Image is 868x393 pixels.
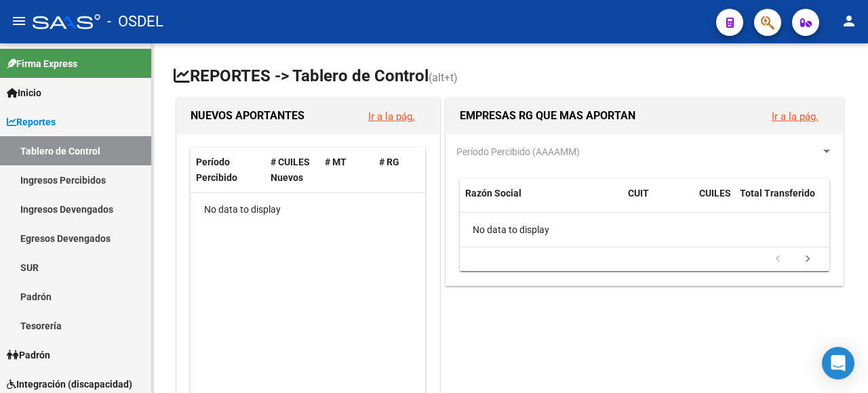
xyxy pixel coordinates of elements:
span: # MT [325,157,347,167]
h1: REPORTES -> Tablero de Control [174,65,846,89]
div: No data to display [191,193,425,227]
span: Período Percibido [196,157,237,183]
span: Firma Express [7,56,77,71]
span: Razón Social [465,188,521,199]
datatable-header-cell: CUIT [623,179,694,224]
a: go to previous page [765,252,791,267]
span: CUILES [699,188,731,199]
mat-icon: person [841,13,857,29]
span: # CUILES Nuevos [271,157,310,183]
span: - OSDEL [107,7,163,37]
span: Integración (discapacidad) [7,377,132,392]
datatable-header-cell: # CUILES Nuevos [265,148,319,192]
a: Ir a la pág. [368,110,415,123]
datatable-header-cell: Período Percibido [191,148,265,192]
span: Período Percibido (AAAAMM) [456,146,580,157]
span: NUEVOS APORTANTES [191,109,304,122]
mat-icon: menu [11,13,27,29]
button: Ir a la pág. [761,104,829,129]
span: (alt+t) [429,71,458,84]
span: Total Transferido [740,188,815,199]
span: CUIT [628,188,649,199]
datatable-header-cell: # RG [374,148,428,192]
datatable-header-cell: CUILES [694,179,734,224]
span: Padrón [7,348,50,363]
div: Open Intercom Messenger [822,347,854,379]
span: Inicio [7,85,41,100]
button: Ir a la pág. [357,104,426,129]
datatable-header-cell: # MT [319,148,374,192]
a: Ir a la pág. [772,110,818,123]
a: go to next page [795,252,821,267]
div: No data to display [460,213,829,247]
datatable-header-cell: Razón Social [460,179,623,224]
span: Reportes [7,115,56,129]
datatable-header-cell: Total Transferido [734,179,829,224]
span: # RG [379,157,399,167]
span: EMPRESAS RG QUE MAS APORTAN [460,109,635,122]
